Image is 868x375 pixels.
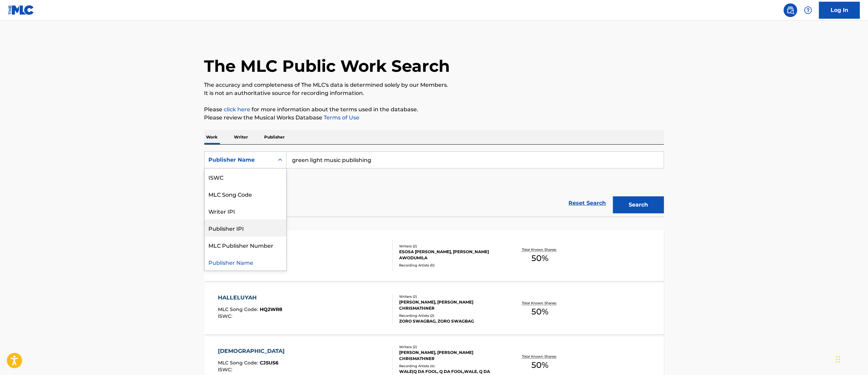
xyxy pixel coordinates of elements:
iframe: Chat Widget [834,342,868,375]
span: 50 % [531,252,548,264]
p: Publisher [262,130,287,144]
p: Writer [232,130,250,144]
span: HQ2WR8 [260,306,282,312]
div: Writer IPI [205,202,286,219]
div: ISWC [205,168,286,185]
a: Public Search [784,3,797,17]
span: MLC Song Code : [218,306,260,312]
a: Terms of Use [323,114,360,121]
a: click here [224,106,251,113]
p: Total Known Shares: [522,300,558,306]
div: [DEMOGRAPHIC_DATA] [218,347,288,355]
p: Total Known Shares: [522,247,558,252]
div: Publisher Name [209,156,270,164]
div: [PERSON_NAME], [PERSON_NAME] CHRISMATHNER [399,349,502,362]
div: HALLELUYAH [218,294,282,302]
span: ISWC : [218,313,234,319]
a: USE MEMLC Song Code:UX00M8ISWC:Writers (2)ESOSA [PERSON_NAME], [PERSON_NAME] AWODUMILARecording A... [204,230,664,281]
p: Please for more information about the terms used in the database. [204,105,664,114]
span: CJ5US6 [260,360,278,366]
p: It is not an authoritative source for recording information. [204,89,664,97]
p: Work [204,130,220,144]
button: Search [613,196,664,213]
div: Help [801,3,815,17]
form: Search Form [204,151,664,217]
div: ZORO SWAGBAG, ZORO SWAGBAG [399,318,502,324]
p: Please review the Musical Works Database [204,114,664,122]
div: Recording Artists ( 4 ) [399,363,502,369]
span: 50 % [531,359,548,371]
span: 50 % [531,306,548,318]
div: Recording Artists ( 0 ) [399,263,502,268]
a: HALLELUYAHMLC Song Code:HQ2WR8ISWC:Writers (2)[PERSON_NAME], [PERSON_NAME] CHRISMATHNERRecording ... [204,283,664,335]
div: Recording Artists ( 2 ) [399,313,502,318]
div: Drag [836,349,840,370]
p: The accuracy and completeness of The MLC's data is determined solely by our Members. [204,81,664,89]
div: Publisher Name [205,254,286,271]
h1: The MLC Public Work Search [204,56,450,76]
img: search [786,6,795,14]
div: Publisher IPI [205,219,286,237]
div: Writers ( 2 ) [399,244,502,249]
span: ISWC : [218,366,234,373]
a: Log In [819,2,860,19]
div: ESOSA [PERSON_NAME], [PERSON_NAME] AWODUMILA [399,249,502,261]
span: MLC Song Code : [218,360,260,366]
img: help [804,6,812,14]
div: MLC Song Code [205,185,286,202]
div: Writers ( 2 ) [399,344,502,349]
a: Reset Search [565,196,610,211]
div: MLC Publisher Number [205,237,286,254]
img: MLC Logo [8,5,34,15]
div: [PERSON_NAME], [PERSON_NAME] CHRISMATHNER [399,299,502,311]
p: Total Known Shares: [522,354,558,359]
div: Writers ( 2 ) [399,294,502,299]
